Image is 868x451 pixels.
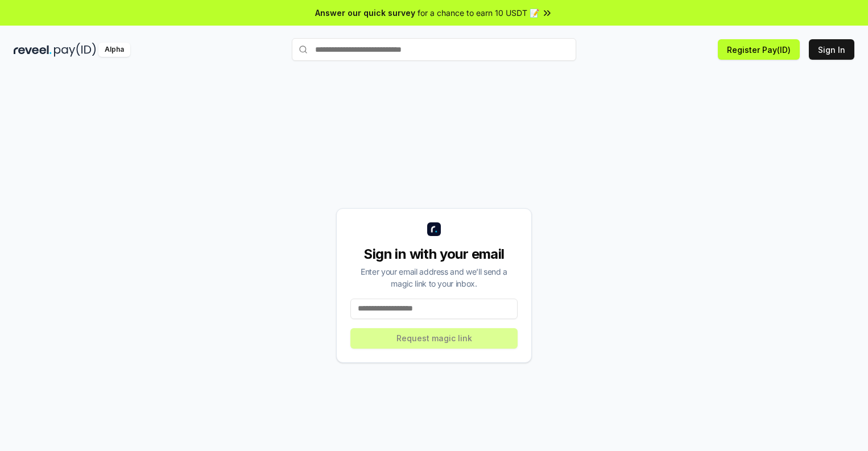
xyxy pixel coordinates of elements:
img: logo_small [427,222,441,236]
button: Register Pay(ID) [718,39,800,60]
img: reveel_dark [14,43,52,57]
div: Enter your email address and we’ll send a magic link to your inbox. [350,266,518,289]
span: for a chance to earn 10 USDT 📝 [418,7,539,19]
img: pay_id [54,43,96,57]
span: Answer our quick survey [315,7,415,19]
div: Sign in with your email [350,245,518,263]
button: Sign In [809,39,854,60]
div: Alpha [98,43,130,57]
